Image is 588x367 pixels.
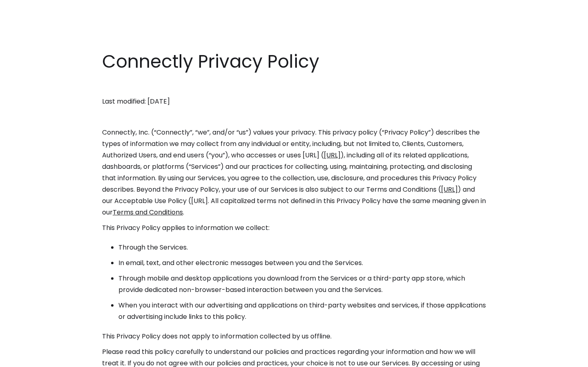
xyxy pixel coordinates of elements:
[102,331,486,342] p: This Privacy Policy does not apply to information collected by us offline.
[118,257,486,269] li: In email, text, and other electronic messages between you and the Services.
[113,208,183,217] a: Terms and Conditions
[102,222,486,234] p: This Privacy Policy applies to information we collect:
[16,353,49,364] ul: Language list
[102,127,486,218] p: Connectly, Inc. (“Connectly”, “we”, and/or “us”) values your privacy. This privacy policy (“Priva...
[118,273,486,296] li: Through mobile and desktop applications you download from the Services or a third-party app store...
[102,96,486,107] p: Last modified: [DATE]
[102,80,486,92] p: ‍
[102,49,486,74] h1: Connectly Privacy Policy
[441,185,458,194] a: [URL]
[102,111,486,123] p: ‍
[118,300,486,323] li: When you interact with our advertising and applications on third-party websites and services, if ...
[324,150,341,160] a: [URL]
[8,352,49,364] aside: Language selected: English
[118,242,486,253] li: Through the Services.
